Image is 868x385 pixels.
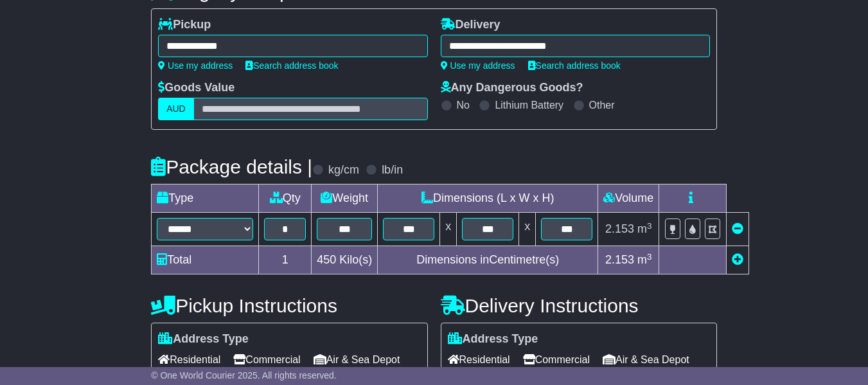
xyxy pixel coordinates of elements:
span: Commercial [523,350,590,370]
span: 2.153 [605,253,634,266]
td: Type [152,184,259,213]
td: Kilo(s) [312,246,378,274]
td: Weight [312,184,378,213]
a: Use my address [158,60,233,71]
span: 450 [317,253,336,266]
sup: 3 [647,252,652,262]
label: Other [589,99,615,111]
label: Any Dangerous Goods? [441,81,583,95]
a: Remove this item [732,222,743,235]
span: Air & Sea Depot [603,350,689,370]
span: Commercial [233,350,300,370]
a: Search address book [528,60,621,71]
td: x [440,213,457,246]
td: Qty [259,184,312,213]
td: Volume [598,184,659,213]
a: Use my address [441,60,515,71]
label: kg/cm [328,163,359,177]
label: Goods Value [158,81,235,95]
span: Air & Sea Depot [314,350,400,370]
span: m [637,222,652,235]
a: Search address book [245,60,338,71]
span: 2.153 [605,222,634,235]
label: Address Type [158,332,249,346]
label: Delivery [441,18,500,32]
h4: Pickup Instructions [151,295,427,316]
h4: Package details | [151,156,312,177]
td: 1 [259,246,312,274]
label: Address Type [448,332,538,346]
span: Residential [448,350,510,370]
label: No [457,99,470,111]
span: Residential [158,350,220,370]
label: AUD [158,98,194,120]
td: x [519,213,536,246]
span: m [637,253,652,266]
label: Lithium Battery [495,99,563,111]
h4: Delivery Instructions [441,295,717,316]
span: © One World Courier 2025. All rights reserved. [151,370,337,381]
sup: 3 [647,221,652,231]
td: Total [152,246,259,274]
a: Add new item [732,253,743,266]
td: Dimensions (L x W x H) [378,184,598,213]
label: Pickup [158,18,211,32]
td: Dimensions in Centimetre(s) [378,246,598,274]
label: lb/in [382,163,403,177]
